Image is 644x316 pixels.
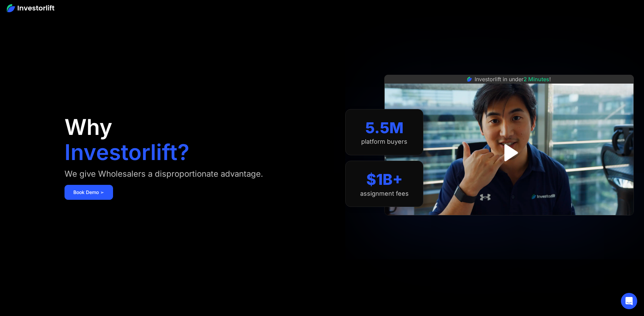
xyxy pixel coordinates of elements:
[360,190,409,197] div: assignment fees
[366,171,403,189] div: $1B+
[65,141,189,163] h1: Investorlift?
[65,169,263,179] div: We give Wholesalers a disproportionate advantage.
[361,138,407,145] div: platform buyers
[65,116,112,138] h1: Why
[458,219,560,227] iframe: Customer reviews powered by Trustpilot
[365,119,404,137] div: 5.5M
[621,293,637,309] div: Open Intercom Messenger
[494,138,524,168] a: open lightbox
[475,75,551,83] div: Investorlift in under !
[523,76,549,83] span: 2 Minutes
[65,185,113,200] a: Book Demo ➢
